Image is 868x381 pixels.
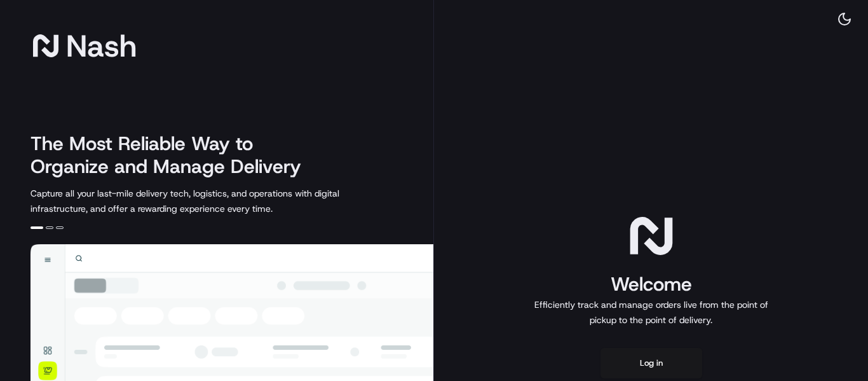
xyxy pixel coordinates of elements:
[529,272,773,297] h1: Welcome
[600,348,702,378] button: Log in
[66,33,137,59] span: Nash
[529,297,773,328] p: Efficiently track and manage orders live from the point of pickup to the point of delivery.
[31,186,397,216] p: Capture all your last-mile delivery tech, logistics, and operations with digital infrastructure, ...
[31,132,315,178] h2: The Most Reliable Way to Organize and Manage Delivery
